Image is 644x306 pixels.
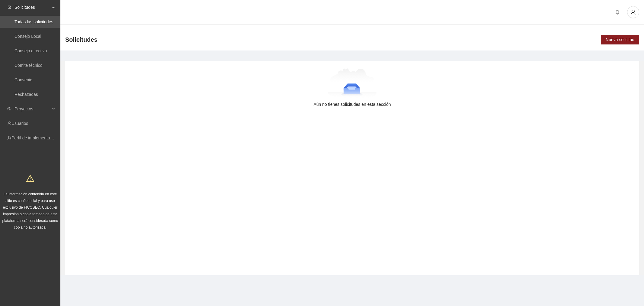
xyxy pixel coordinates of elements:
button: user [627,6,639,18]
span: Solicitudes [65,35,98,44]
div: Aún no tienes solicitudes en esta sección [75,101,630,108]
span: Proyectos [14,103,50,115]
button: Nueva solicitud [601,35,639,44]
span: Solicitudes [14,1,50,13]
a: Perfil de implementadora [11,135,59,140]
a: Convenio [14,77,32,82]
a: Consejo directivo [14,48,47,53]
span: warning [26,174,34,182]
span: Nueva solicitud [606,36,634,43]
a: Comité técnico [14,63,43,68]
a: Todas las solicitudes [14,19,53,24]
img: Aún no tienes solicitudes en esta sección [328,68,377,99]
span: bell [613,10,622,15]
span: La información contenida en este sitio es confidencial y para uso exclusivo de FICOSEC. Cualquier... [2,192,58,229]
a: Consejo Local [14,34,41,39]
a: Usuarios [11,121,28,126]
a: Rechazadas [14,92,38,97]
span: user [627,9,639,15]
span: eye [7,107,11,111]
button: bell [613,7,622,17]
span: inbox [7,5,11,9]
